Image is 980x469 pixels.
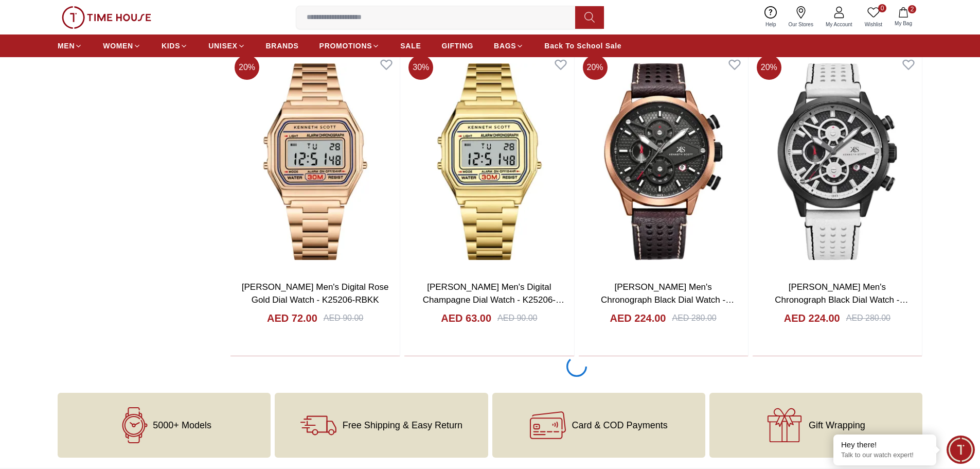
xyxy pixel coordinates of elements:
[761,21,780,28] span: Help
[753,51,922,272] img: Kenneth Scott Men's Chronograph Black Dial Watch - K25108-BLWB
[441,41,473,51] span: GIFTING
[888,5,918,29] button: 2My Bag
[494,37,524,55] a: BAGS
[242,282,389,305] a: [PERSON_NAME] Men's Digital Rose Gold Dial Watch - K25206-RBKK
[343,420,462,430] span: Free Shipping & Easy Return
[859,4,888,30] a: 0Wishlist
[103,41,133,51] span: WOMEN
[400,41,421,51] span: SALE
[497,312,537,324] div: AED 90.00
[784,311,840,325] h4: AED 224.00
[583,55,608,80] span: 20 %
[947,436,975,464] div: Chat Widget
[841,451,929,460] p: Talk to our watch expert!
[757,55,781,80] span: 20 %
[208,41,237,51] span: UNISEX
[494,41,516,51] span: BAGS
[58,41,75,51] span: MEN
[162,37,188,55] a: KIDS
[266,41,299,51] span: BRANDS
[153,420,211,430] span: 5000+ Models
[400,37,421,55] a: SALE
[408,55,433,80] span: 30 %
[208,37,245,55] a: UNISEX
[544,37,621,55] a: Back To School Sale
[579,51,748,272] img: Kenneth Scott Men's Chronograph Black Dial Watch - K25108-DLDB
[861,21,886,28] span: Wishlist
[841,440,929,450] div: Hey there!
[235,55,259,80] span: 20 %
[544,41,621,51] span: Back To School Sale
[601,282,734,318] a: [PERSON_NAME] Men's Chronograph Black Dial Watch - K25108-DLDB
[846,312,890,324] div: AED 280.00
[324,312,363,324] div: AED 90.00
[785,21,817,28] span: Our Stores
[266,37,299,55] a: BRANDS
[782,4,819,30] a: Our Stores
[162,41,180,51] span: KIDS
[759,4,782,30] a: Help
[103,37,141,55] a: WOMEN
[672,312,716,324] div: AED 280.00
[267,311,317,325] h4: AED 72.00
[441,37,473,55] a: GIFTING
[572,420,668,430] span: Card & COD Payments
[441,311,491,325] h4: AED 63.00
[890,20,916,27] span: My Bag
[319,41,372,51] span: PROMOTIONS
[230,51,400,272] img: Kenneth Scott Men's Digital Rose Gold Dial Watch - K25206-RBKK
[822,21,857,28] span: My Account
[404,51,574,272] img: Kenneth Scott Men's Digital Champagne Dial Watch - K25206-GBGC
[319,37,380,55] a: PROMOTIONS
[809,420,865,430] span: Gift Wrapping
[878,4,886,12] span: 0
[62,6,151,29] img: ...
[58,37,82,55] a: MEN
[423,282,564,318] a: [PERSON_NAME] Men's Digital Champagne Dial Watch - K25206-GBGC
[908,5,916,13] span: 2
[610,311,666,325] h4: AED 224.00
[775,282,908,318] a: [PERSON_NAME] Men's Chronograph Black Dial Watch - K25108-BLWB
